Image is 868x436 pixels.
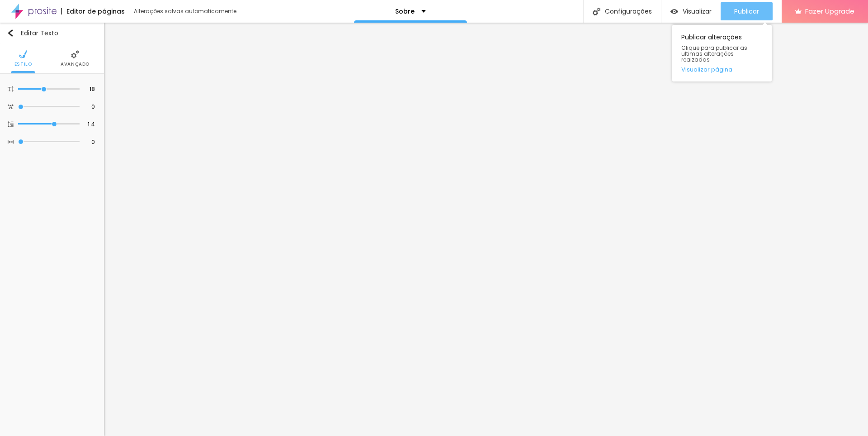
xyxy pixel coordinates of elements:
button: Publicar [721,2,773,20]
img: Icone [19,50,27,58]
span: Avançado [61,62,90,67]
div: Publicar alterações [672,25,772,81]
span: Estilo [14,62,32,67]
button: Visualizar [661,2,721,20]
img: Icone [71,50,79,58]
img: Icone [8,104,14,110]
div: Editor de páginas [61,8,125,14]
img: Icone [8,86,14,92]
iframe: Editor [104,23,868,436]
div: Alterações salvas automaticamente [134,9,238,14]
img: Icone [7,29,14,37]
span: Publicar [734,8,759,15]
img: Icone [593,8,600,15]
img: Icone [8,121,14,127]
img: Icone [8,139,14,145]
span: Clique para publicar as ultimas alterações reaizadas [681,45,763,63]
div: Editar Texto [7,29,58,37]
p: Sobre [395,8,415,14]
span: Fazer Upgrade [805,7,854,15]
img: view-1.svg [670,8,678,15]
a: Visualizar página [681,67,763,72]
span: Visualizar [683,8,712,15]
